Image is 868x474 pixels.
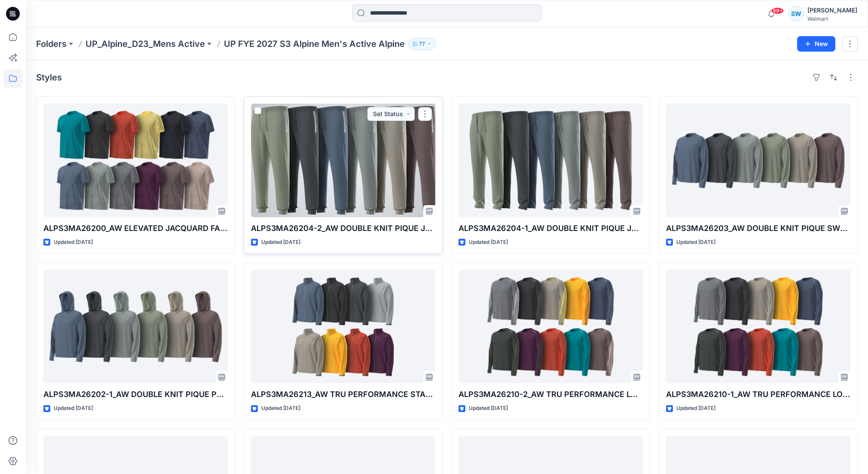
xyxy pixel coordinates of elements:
[469,238,508,247] p: Updated [DATE]
[408,38,436,50] button: 77
[251,104,435,217] a: ALPS3MA26204-2_AW DOUBLE KNIT PIQUE JOGGER- OPTION 2 9.18
[251,388,435,400] p: ALPS3MA26213_AW TRU PERFORMANCE STAND COLLAR JACKET
[43,222,228,234] p: ALPS3MA26200_AW ELEVATED JACQUARD FASHION TEE OPTION 2
[458,104,643,217] a: ALPS3MA26204-1_AW DOUBLE KNIT PIQUE JOGGER- OPTION 1
[54,238,93,247] p: Updated [DATE]
[224,38,405,50] p: UP FYE 2027 S3 Alpine Men's Active Alpine
[251,270,435,383] a: ALPS3MA26213_AW TRU PERFORMANCE STAND COLLAR JACKET
[36,72,62,83] h4: Styles
[54,404,93,413] p: Updated [DATE]
[251,222,435,234] p: ALPS3MA26204-2_AW DOUBLE KNIT PIQUE JOGGER- OPTION 2 9.18
[797,36,835,52] button: New
[666,222,850,234] p: ALPS3MA26203_AW DOUBLE KNIT PIQUE SWEATSHIRT
[261,404,300,413] p: Updated [DATE]
[676,404,715,413] p: Updated [DATE]
[458,388,643,400] p: ALPS3MA26210-2_AW TRU PERFORMANCE LONG SLEEVE TEE- OPTION 2
[807,5,857,15] div: [PERSON_NAME]
[666,104,850,217] a: ALPS3MA26203_AW DOUBLE KNIT PIQUE SWEATSHIRT
[419,39,425,49] p: 77
[43,270,228,383] a: ALPS3MA26202-1_AW DOUBLE KNIT PIQUE PULLOVER HOODIE- OPTION 1
[676,238,715,247] p: Updated [DATE]
[666,270,850,383] a: ALPS3MA26210-1_AW TRU PERFORMANCE LONG SLEEVE TEE- OPTION 1
[458,270,643,383] a: ALPS3MA26210-2_AW TRU PERFORMANCE LONG SLEEVE TEE- OPTION 2
[666,388,850,400] p: ALPS3MA26210-1_AW TRU PERFORMANCE LONG SLEEVE TEE- OPTION 1
[36,38,67,50] a: Folders
[261,238,300,247] p: Updated [DATE]
[469,404,508,413] p: Updated [DATE]
[771,7,784,14] span: 99+
[43,104,228,217] a: ALPS3MA26200_AW ELEVATED JACQUARD FASHION TEE OPTION 2
[807,15,857,22] div: Walmart
[43,388,228,400] p: ALPS3MA26202-1_AW DOUBLE KNIT PIQUE PULLOVER HOODIE- OPTION 1
[458,222,643,234] p: ALPS3MA26204-1_AW DOUBLE KNIT PIQUE JOGGER- OPTION 1
[789,6,804,22] div: SW
[86,38,205,50] a: UP_Alpine_D23_Mens Active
